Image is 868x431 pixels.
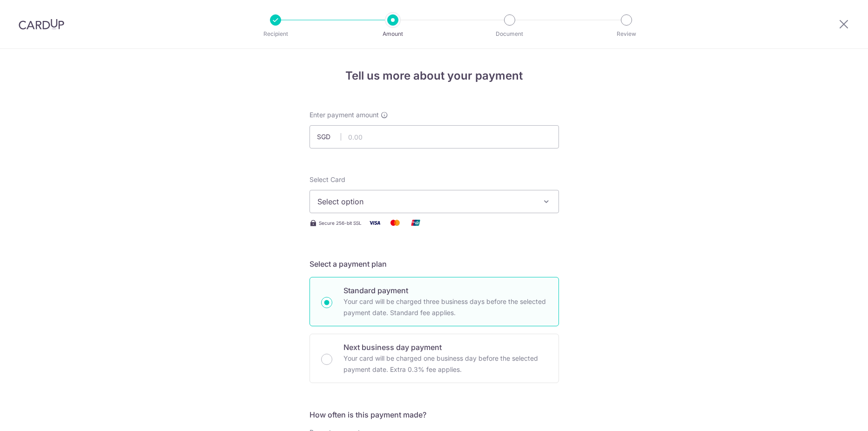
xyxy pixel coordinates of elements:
h4: Tell us more about your payment [310,67,559,84]
p: Your card will be charged one business day before the selected payment date. Extra 0.3% fee applies. [343,353,547,375]
span: SGD [317,132,341,141]
img: CardUp [19,19,64,30]
input: 0.00 [310,125,559,148]
p: Recipient [241,29,310,39]
p: Next business day payment [343,342,547,353]
span: Enter payment amount [310,110,379,120]
span: Select option [317,196,534,207]
h5: How often is this payment made? [310,409,559,420]
button: Select option [310,190,559,213]
img: Visa [365,217,384,229]
span: Secure 256-bit SSL [319,219,362,227]
p: Your card will be charged three business days before the selected payment date. Standard fee appl... [343,296,547,318]
p: Document [475,29,544,39]
p: Amount [358,29,427,39]
h5: Select a payment plan [310,258,559,269]
p: Standard payment [343,285,547,296]
span: translation missing: en.payables.payment_networks.credit_card.summary.labels.select_card [310,175,345,183]
img: Union Pay [406,217,425,229]
img: Mastercard [386,217,404,229]
p: Review [592,29,661,39]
